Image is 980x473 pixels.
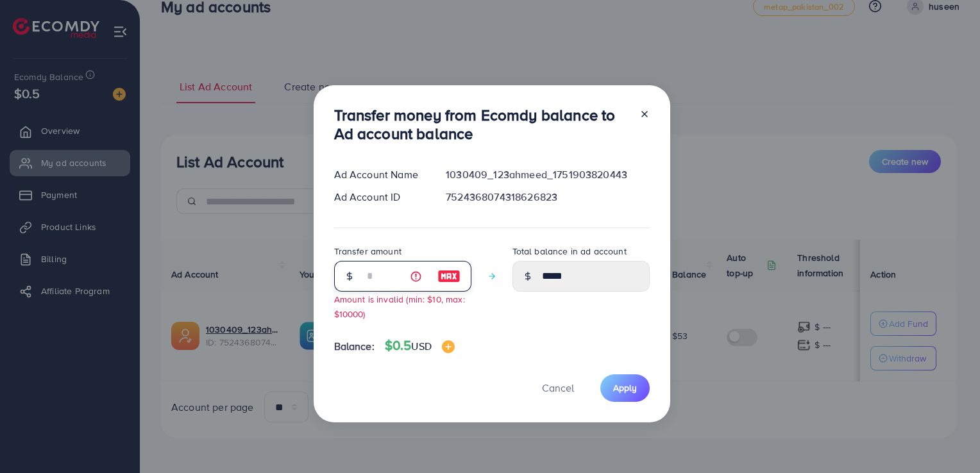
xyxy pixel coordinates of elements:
[334,106,629,143] h3: Transfer money from Ecomdy balance to Ad account balance
[411,339,431,353] span: USD
[385,338,455,354] h4: $0.5
[925,415,970,463] iframe: Chat
[542,381,574,395] span: Cancel
[435,167,659,182] div: 1030409_123ahmeed_1751903820443
[334,245,401,258] label: Transfer amount
[324,167,436,182] div: Ad Account Name
[442,340,455,353] img: image
[334,339,375,354] span: Balance:
[324,190,436,204] div: Ad Account ID
[334,293,465,320] small: Amount is invalid (min: $10, max: $10000)
[435,190,659,204] div: 7524368074318626823
[600,374,650,402] button: Apply
[613,381,637,394] span: Apply
[512,245,627,258] label: Total balance in ad account
[526,374,590,402] button: Cancel
[437,269,460,284] img: image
